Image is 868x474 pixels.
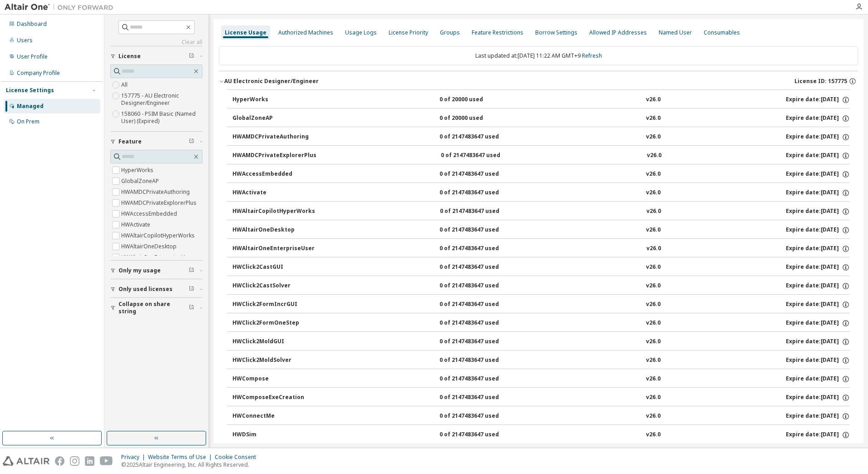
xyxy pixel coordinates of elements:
[232,133,314,141] div: HWAMDCPrivateAuthoring
[589,29,647,36] div: Allowed IP Addresses
[118,301,189,315] span: Collapse on share string
[232,425,850,445] button: HWDSim0 of 2147483647 usedv26.0Expire date:[DATE]
[786,356,850,365] div: Expire date: [DATE]
[118,286,173,293] span: Only used licenses
[232,412,314,420] div: HWConnectMe
[646,170,661,178] div: v26.0
[646,207,661,216] div: v26.0
[17,103,44,110] div: Managed
[121,90,202,109] label: 157775 - AU Electronic Designer/Engineer
[786,412,850,420] div: Expire date: [DATE]
[121,252,196,263] label: HWAltairOneEnterpriseUser
[3,456,49,466] img: altair_logo.svg
[110,279,202,299] button: Only used licenses
[646,189,661,197] div: v26.0
[85,456,94,466] img: linkedin.svg
[232,263,314,272] div: HWClick2CastGUI
[535,29,577,36] div: Borrow Settings
[232,202,850,222] button: HWAltairCopilotHyperWorks0 of 2147483647 usedv26.0Expire date:[DATE]
[121,219,152,230] label: HWActivate
[646,133,661,141] div: v26.0
[121,79,129,90] label: All
[232,295,850,315] button: HWClick2FormIncrGUI0 of 2147483647 usedv26.0Expire date:[DATE]
[232,170,314,178] div: HWAccessEmbedded
[110,132,202,152] button: Feature
[17,53,48,60] div: User Profile
[786,263,850,272] div: Expire date: [DATE]
[121,109,202,127] label: 158060 - PSIM Basic (Named User) (Expired)
[786,282,850,290] div: Expire date: [DATE]
[232,152,316,160] div: HWAMDCPrivateExplorerPlus
[148,454,215,461] div: Website Terms of Use
[439,301,521,309] div: 0 of 2147483647 used
[646,282,661,290] div: v26.0
[232,388,850,408] button: HWComposeExeCreation0 of 2147483647 usedv26.0Expire date:[DATE]
[189,53,194,60] span: Clear filter
[232,114,314,123] div: GlobalZoneAP
[232,369,850,389] button: HWCompose0 of 2147483647 usedv26.0Expire date:[DATE]
[786,189,850,197] div: Expire date: [DATE]
[786,114,850,123] div: Expire date: [DATE]
[232,431,314,439] div: HWDSim
[439,282,521,290] div: 0 of 2147483647 used
[17,37,33,44] div: Users
[439,189,521,197] div: 0 of 2147483647 used
[439,338,521,346] div: 0 of 2147483647 used
[232,239,850,259] button: HWAltairOneEnterpriseUser0 of 2147483647 usedv26.0Expire date:[DATE]
[472,29,523,36] div: Feature Restrictions
[232,313,850,333] button: HWClick2FormOneStep0 of 2147483647 usedv26.0Expire date:[DATE]
[786,96,850,104] div: Expire date: [DATE]
[70,456,79,466] img: instagram.svg
[189,304,194,311] span: Clear filter
[439,114,521,123] div: 0 of 20000 used
[786,226,850,234] div: Expire date: [DATE]
[646,301,661,309] div: v26.0
[110,39,202,46] a: Clear all
[100,456,113,466] img: youtube.svg
[704,29,740,36] div: Consumables
[232,406,850,426] button: HWConnectMe0 of 2147483647 usedv26.0Expire date:[DATE]
[17,118,39,125] div: On Prem
[439,226,521,234] div: 0 of 2147483647 used
[118,267,161,274] span: Only my usage
[232,351,850,370] button: HWClick2MoldSolver0 of 2147483647 usedv26.0Expire date:[DATE]
[786,375,850,383] div: Expire date: [DATE]
[189,138,194,145] span: Clear filter
[646,375,661,383] div: v26.0
[232,96,314,104] div: HyperWorks
[232,226,314,234] div: HWAltairOneDesktop
[646,226,661,234] div: v26.0
[224,78,319,85] div: AU Electronic Designer/Engineer
[439,133,521,141] div: 0 of 2147483647 used
[439,263,521,272] div: 0 of 2147483647 used
[439,245,521,253] div: 0 of 2147483647 used
[646,114,661,123] div: v26.0
[232,245,315,253] div: HWAltairOneEnterpriseUser
[17,20,47,28] div: Dashboard
[17,69,60,77] div: Company Profile
[232,90,850,110] button: HyperWorks0 of 20000 usedv26.0Expire date:[DATE]
[232,183,850,203] button: HWActivate0 of 2147483647 usedv26.0Expire date:[DATE]
[439,412,521,420] div: 0 of 2147483647 used
[118,53,141,60] span: License
[647,152,661,160] div: v26.0
[659,29,692,36] div: Named User
[646,263,661,272] div: v26.0
[786,152,850,160] div: Expire date: [DATE]
[389,29,428,36] div: License Priority
[118,138,142,145] span: Feature
[786,245,850,253] div: Expire date: [DATE]
[121,197,198,208] label: HWAMDCPrivateExplorerPlus
[582,52,602,59] a: Refresh
[219,71,858,91] button: AU Electronic Designer/EngineerLicense ID: 157775
[794,78,847,85] span: License ID: 157775
[646,319,661,327] div: v26.0
[646,96,661,104] div: v26.0
[786,338,850,346] div: Expire date: [DATE]
[646,338,661,346] div: v26.0
[439,375,521,383] div: 0 of 2147483647 used
[232,257,850,277] button: HWClick2CastGUI0 of 2147483647 usedv26.0Expire date:[DATE]
[121,208,179,219] label: HWAccessEmbedded
[110,298,202,318] button: Collapse on share string
[232,276,850,296] button: HWClick2CastSolver0 of 2147483647 usedv26.0Expire date:[DATE]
